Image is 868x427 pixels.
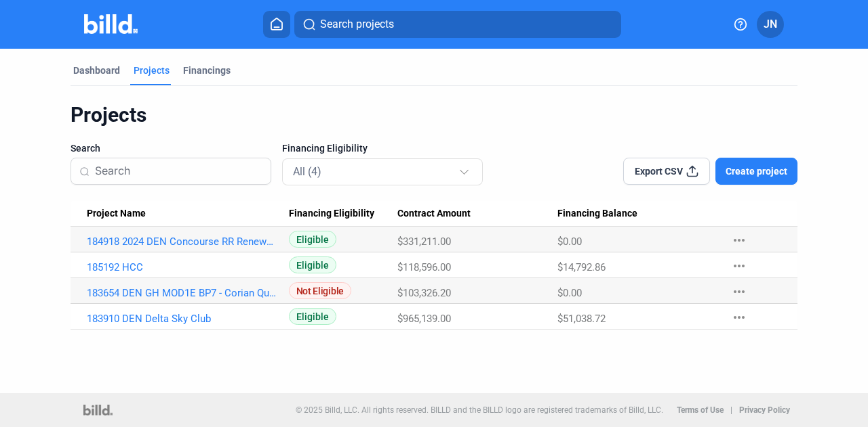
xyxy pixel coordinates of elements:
div: Dashboard [73,64,120,77]
span: Not Eligible [289,282,351,299]
a: 184918 2024 DEN Concourse RR Renewal - B60 [87,235,279,248]
span: JN [764,16,777,32]
span: $331,211.00 [397,235,451,248]
div: Project Name [87,208,289,220]
b: Privacy Policy [739,405,790,415]
mat-icon: more_horiz [731,284,747,300]
span: $51,038.72 [557,313,606,325]
span: Financing Eligibility [282,141,368,155]
span: $965,139.00 [397,313,451,325]
span: $0.00 [557,235,582,248]
button: Search projects [294,11,621,38]
img: logo [83,405,113,415]
a: 183910 DEN Delta Sky Club [87,313,279,325]
button: Create project [715,158,797,185]
button: Export CSV [623,158,710,185]
b: Terms of Use [677,405,724,415]
span: Financing Balance [557,208,637,220]
input: Search [95,157,262,185]
mat-icon: more_horiz [731,309,747,325]
span: Contract Amount [397,208,471,220]
span: $0.00 [557,287,582,299]
span: Create project [726,164,787,178]
div: Financing Eligibility [289,208,398,220]
p: © 2025 Billd, LLC. All rights reserved. BILLD and the BILLD logo are registered trademarks of Bil... [296,405,663,415]
span: $103,326.20 [397,287,451,299]
mat-icon: more_horiz [731,232,747,248]
span: $118,596.00 [397,261,451,273]
p: | [730,405,732,415]
div: Projects [134,64,170,77]
span: Search [71,141,100,155]
span: Project Name [87,208,146,220]
button: JN [757,11,784,38]
a: 183654 DEN GH MOD1E BP7 - Corian Quartz Wall Paneling [87,287,279,299]
span: Eligible [289,256,336,273]
a: 185192 HCC [87,261,279,273]
img: Billd Company Logo [84,14,138,34]
span: Export CSV [635,164,683,178]
span: Eligible [289,308,336,325]
span: Eligible [289,231,336,248]
div: Projects [71,102,797,128]
span: $14,792.86 [557,261,606,273]
mat-icon: more_horiz [731,258,747,274]
div: Financings [183,64,231,77]
span: Search projects [320,16,394,32]
div: Contract Amount [397,208,557,220]
mat-select-trigger: All (4) [293,165,321,178]
span: Financing Eligibility [289,208,374,220]
div: Financing Balance [557,208,717,220]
